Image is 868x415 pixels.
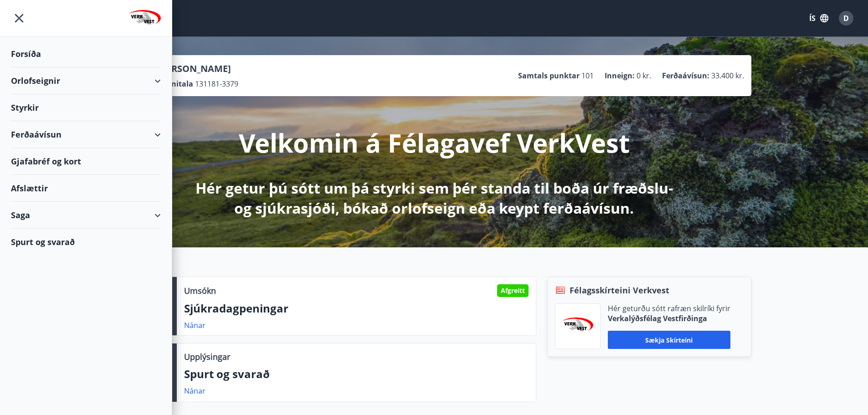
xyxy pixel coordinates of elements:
a: Nánar [184,386,205,396]
p: Samtals punktar [518,71,580,81]
div: Forsíða [11,41,161,67]
p: Ferðaávísun : [662,71,709,81]
img: union_logo [129,10,161,28]
button: D [835,7,857,29]
p: Hér geturðu sótt rafræn skilríki fyrir [608,303,730,313]
span: 33.400 kr. [711,71,744,81]
p: Velkomin á Félagavef VerkVest [239,125,630,160]
span: 131181-3379 [195,79,238,89]
p: [PERSON_NAME] [157,62,238,75]
div: Gjafabréf og kort [11,148,161,175]
img: jihgzMk4dcgjRAW2aMgpbAqQEG7LZi0j9dOLAUvz.png [562,318,593,335]
div: Styrkir [11,94,161,121]
p: Sjúkradagpeningar [184,301,529,316]
p: Inneign : [605,71,635,81]
span: Félagsskírteini Verkvest [570,284,669,296]
span: 0 kr. [637,71,651,81]
span: 101 [581,71,594,81]
p: Umsókn [184,285,216,297]
p: Spurt og svarað [184,366,529,382]
div: Saga [11,202,161,229]
p: Upplýsingar [184,351,230,363]
button: Sækja skírteini [608,331,730,349]
div: Orlofseignir [11,67,161,94]
p: Verkalýðsfélag Vestfirðinga [608,313,730,323]
div: Afgreitt [497,284,529,297]
div: Spurt og svarað [11,229,161,255]
p: Kennitala [157,79,193,89]
a: Nánar [184,320,205,330]
p: Hér getur þú sótt um þá styrki sem þér standa til boða úr fræðslu- og sjúkrasjóði, bókað orlofsei... [194,178,675,218]
div: Afslættir [11,175,161,202]
span: D [843,13,849,23]
div: Ferðaávísun [11,121,161,148]
button: ÍS [804,10,833,26]
button: menu [11,10,27,26]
